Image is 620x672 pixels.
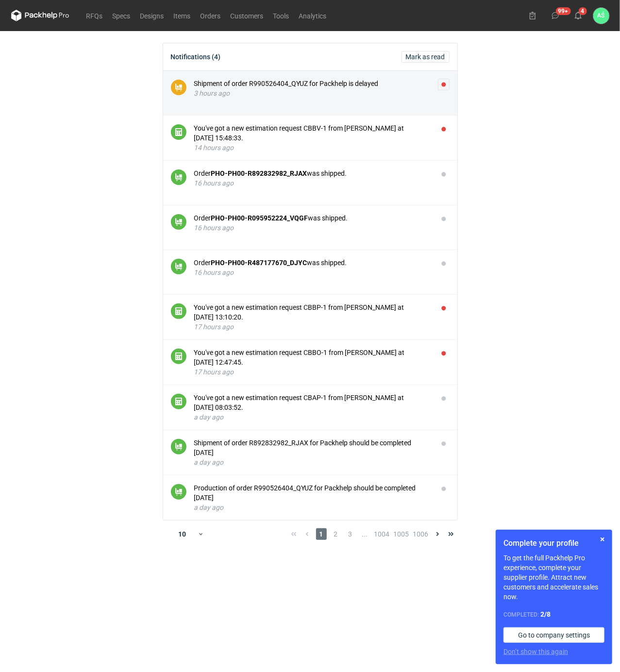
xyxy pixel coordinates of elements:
[196,10,226,21] a: Orders
[394,528,409,540] span: 1005
[503,647,568,656] button: Don’t show this again
[194,438,430,457] div: Shipment of order R892832982_RJAX for Packhelp should be completed [DATE]
[194,302,430,322] div: You've got a new estimation request CBBP-1 from [PERSON_NAME] at [DATE] 13:10:20.
[503,538,604,549] h1: Complete your profile
[194,213,430,223] div: Order was shipped.
[194,412,430,422] div: a day ago
[194,258,430,268] div: Order was shipped.
[194,483,430,503] div: Production of order R990526404_QYUZ for Packhelp should be completed [DATE]
[194,367,430,377] div: 17 hours ago
[171,53,221,61] div: Notifications (4)
[194,258,430,277] button: OrderPHO-PH00-R487177670_DJYCwas shipped.16 hours ago
[82,10,108,21] a: RFQs
[503,553,604,602] p: To get the full Packhelp Pro experience, complete your supplier profile. Attract new customers an...
[194,79,430,98] button: Shipment of order R990526404_QYUZ for Packhelp is delayed3 hours ago
[194,123,430,143] div: You've got a new estimation request CBBV-1 from [PERSON_NAME] at [DATE] 15:48:33.
[402,51,450,63] button: Mark as read
[548,8,563,23] button: 99+
[169,10,196,21] a: Items
[316,528,327,540] span: 1
[194,178,430,188] div: 16 hours ago
[194,393,430,412] div: You've got a new estimation request CBAP-1 from [PERSON_NAME] at [DATE] 08:03:52.
[135,10,169,21] a: Designs
[593,8,609,24] div: Adrian Świerżewski
[194,223,430,233] div: 16 hours ago
[194,322,430,332] div: 17 hours ago
[194,483,430,512] button: Production of order R990526404_QYUZ for Packhelp should be completed [DATE]a day ago
[194,168,430,188] button: OrderPHO-PH00-R892832982_RJAXwas shipped.16 hours ago
[503,627,604,643] a: Go to company settings
[194,268,430,277] div: 16 hours ago
[194,393,430,422] button: You've got a new estimation request CBAP-1 from [PERSON_NAME] at [DATE] 08:03:52.a day ago
[540,610,551,618] strong: 2 / 8
[194,348,430,377] button: You've got a new estimation request CBBO-1 from [PERSON_NAME] at [DATE] 12:47:45.17 hours ago
[194,123,430,152] button: You've got a new estimation request CBBV-1 from [PERSON_NAME] at [DATE] 15:48:33.14 hours ago
[570,8,586,23] button: 4
[194,143,430,152] div: 14 hours ago
[194,213,430,233] button: OrderPHO-PH00-R095952224_VQGFwas shipped.16 hours ago
[194,302,430,332] button: You've got a new estimation request CBBP-1 from [PERSON_NAME] at [DATE] 13:10:20.17 hours ago
[211,214,308,222] strong: PHO-PH00-R095952224_VQGF
[11,10,69,21] svg: Packhelp Pro
[167,527,198,541] div: 10
[360,528,370,540] span: ...
[211,259,307,267] strong: PHO-PH00-R487177670_DJYC
[597,534,608,545] button: Skip for now
[194,348,430,367] div: You've got a new estimation request CBBO-1 from [PERSON_NAME] at [DATE] 12:47:45.
[406,53,445,60] span: Mark as read
[211,169,307,177] strong: PHO-PH00-R892832982_RJAX
[194,88,430,98] div: 3 hours ago
[268,10,294,21] a: Tools
[194,503,430,512] div: a day ago
[226,10,268,21] a: Customers
[374,528,390,540] span: 1004
[503,609,604,620] div: Completed:
[194,457,430,467] div: a day ago
[593,8,609,24] button: AŚ
[194,168,430,178] div: Order was shipped.
[331,528,341,540] span: 2
[345,528,356,540] span: 3
[194,438,430,467] button: Shipment of order R892832982_RJAX for Packhelp should be completed [DATE]a day ago
[108,10,135,21] a: Specs
[194,79,430,88] div: Shipment of order R990526404_QYUZ for Packhelp is delayed
[294,10,332,21] a: Analytics
[413,528,429,540] span: 1006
